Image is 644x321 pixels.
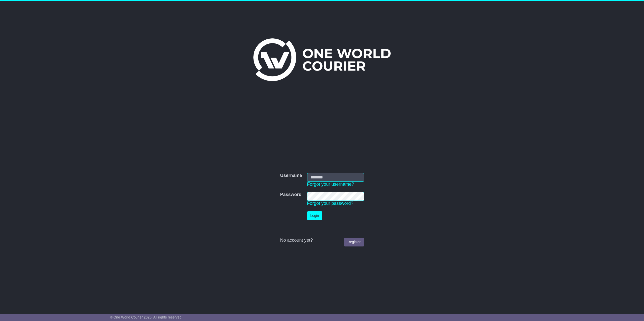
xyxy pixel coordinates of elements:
[280,238,364,243] div: No account yet?
[110,315,183,319] span: © One World Courier 2025. All rights reserved.
[307,182,354,187] a: Forgot your username?
[280,173,302,178] label: Username
[307,201,353,206] a: Forgot your password?
[307,211,322,220] button: Login
[280,192,301,198] label: Password
[253,38,391,81] img: One World
[344,238,364,246] a: Register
